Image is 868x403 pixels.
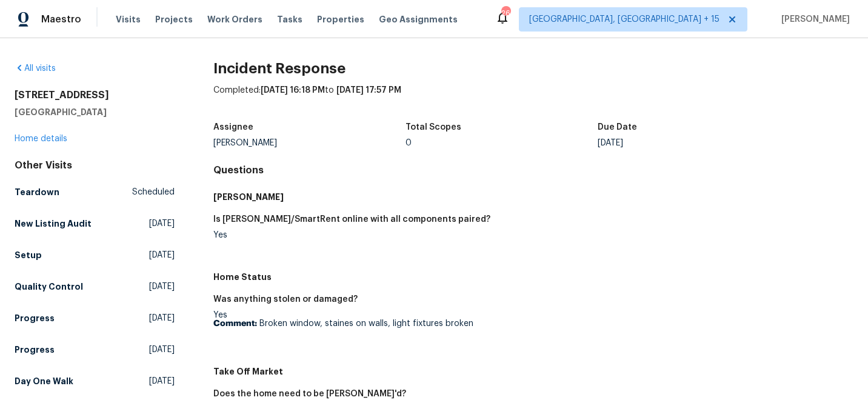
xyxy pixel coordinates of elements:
[213,319,257,328] b: Comment:
[15,307,175,329] a: Progress[DATE]
[15,249,42,261] h5: Setup
[149,249,175,261] span: [DATE]
[277,15,302,24] span: Tasks
[15,106,175,118] h5: [GEOGRAPHIC_DATA]
[207,13,262,25] span: Work Orders
[213,215,490,224] h5: Is [PERSON_NAME]/SmartRent online with all components paired?
[149,218,175,230] span: [DATE]
[15,276,175,298] a: Quality Control[DATE]
[213,191,853,203] h5: [PERSON_NAME]
[379,13,458,25] span: Geo Assignments
[149,344,175,356] span: [DATE]
[15,159,175,172] div: Other Visits
[149,312,175,324] span: [DATE]
[15,218,92,230] h5: New Listing Audit
[213,365,853,378] h5: Take Off Market
[15,135,67,143] a: Home details
[149,281,175,293] span: [DATE]
[15,344,55,356] h5: Progress
[213,84,853,116] div: Completed: to
[15,339,175,361] a: Progress[DATE]
[15,370,175,392] a: Day One Walk[DATE]
[529,13,719,25] span: [GEOGRAPHIC_DATA], [GEOGRAPHIC_DATA] + 15
[15,281,83,293] h5: Quality Control
[406,123,461,132] h5: Total Scopes
[213,319,524,328] p: Broken window, staines on walls, light fixtures broken
[406,139,598,147] div: 0
[15,89,175,101] h2: [STREET_ADDRESS]
[15,186,59,198] h5: Teardown
[15,375,73,387] h5: Day One Walk
[149,375,175,387] span: [DATE]
[213,164,853,176] h4: Questions
[501,7,510,19] div: 269
[15,312,55,324] h5: Progress
[213,295,358,304] h5: Was anything stolen or damaged?
[598,123,637,132] h5: Due Date
[317,13,364,25] span: Properties
[15,181,175,203] a: TeardownScheduled
[15,244,175,266] a: Setup[DATE]
[213,311,524,328] div: Yes
[261,86,325,95] span: [DATE] 16:18 PM
[213,390,406,398] h5: Does the home need to be [PERSON_NAME]'d?
[598,139,790,147] div: [DATE]
[776,13,850,25] span: [PERSON_NAME]
[15,64,56,73] a: All visits
[116,13,141,25] span: Visits
[336,86,401,95] span: [DATE] 17:57 PM
[213,62,853,75] h2: Incident Response
[213,139,406,147] div: [PERSON_NAME]
[155,13,193,25] span: Projects
[15,213,175,235] a: New Listing Audit[DATE]
[41,13,81,25] span: Maestro
[132,186,175,198] span: Scheduled
[213,231,524,239] div: Yes
[213,271,853,283] h5: Home Status
[213,123,253,132] h5: Assignee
